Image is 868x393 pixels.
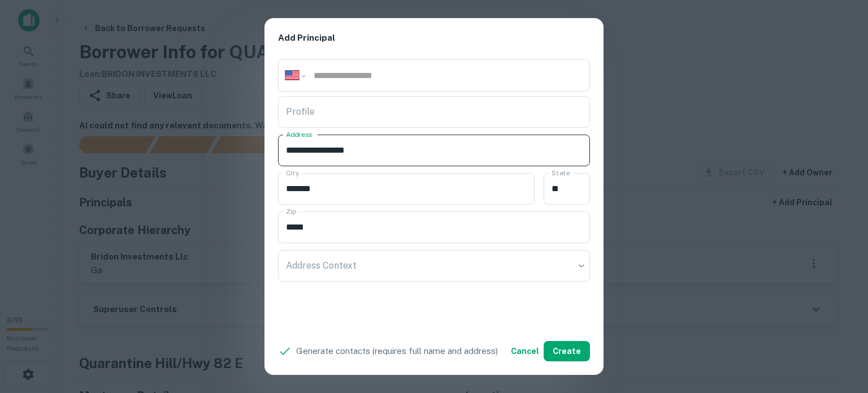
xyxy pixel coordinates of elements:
button: Cancel [506,341,544,361]
p: Generate contacts (requires full name and address) [296,344,498,358]
label: City [286,168,299,178]
div: ​ [278,250,590,282]
h2: Add Principal [264,18,604,58]
label: State [552,168,570,178]
iframe: Chat Widget [811,303,868,357]
label: Zip [286,206,296,216]
button: Create [544,341,590,361]
label: Address [286,129,312,139]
